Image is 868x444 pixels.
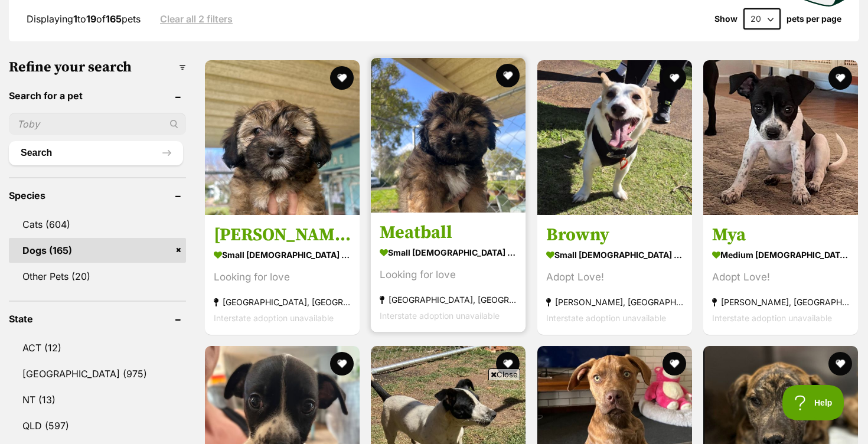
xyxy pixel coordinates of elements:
h3: [PERSON_NAME] [214,224,351,246]
div: Looking for love [380,267,517,283]
button: favourite [330,352,354,376]
img: Meatball - Maltese Terrier Dog [371,58,526,213]
span: Interstate adoption unavailable [214,313,334,323]
label: pets per page [787,14,841,24]
strong: small [DEMOGRAPHIC_DATA] Dog [380,244,517,261]
a: [GEOGRAPHIC_DATA] (975) [9,361,186,386]
span: Interstate adoption unavailable [380,311,500,321]
h3: Mya [712,224,849,246]
strong: 1 [73,13,77,25]
a: Browny small [DEMOGRAPHIC_DATA] Dog Adopt Love! [PERSON_NAME], [GEOGRAPHIC_DATA] Interstate adopt... [537,215,692,335]
h3: Browny [546,224,683,246]
strong: 19 [86,13,96,25]
button: favourite [330,66,354,90]
strong: small [DEMOGRAPHIC_DATA] Dog [214,246,351,263]
span: Interstate adoption unavailable [712,313,832,323]
strong: small [DEMOGRAPHIC_DATA] Dog [546,246,683,263]
button: Search [9,141,183,165]
img: Mya - Chihuahua x Mixed breed Dog [703,60,858,215]
strong: 165 [106,13,122,25]
strong: medium [DEMOGRAPHIC_DATA] Dog [712,246,849,263]
strong: [PERSON_NAME], [GEOGRAPHIC_DATA] [712,294,849,310]
button: favourite [663,66,686,90]
div: Adopt Love! [712,269,849,285]
span: Interstate adoption unavailable [546,313,666,323]
button: favourite [497,352,520,376]
a: Mya medium [DEMOGRAPHIC_DATA] Dog Adopt Love! [PERSON_NAME], [GEOGRAPHIC_DATA] Interstate adoptio... [703,215,858,335]
a: [PERSON_NAME] small [DEMOGRAPHIC_DATA] Dog Looking for love [GEOGRAPHIC_DATA], [GEOGRAPHIC_DATA] ... [205,215,360,335]
img: Sonny - Maltese Terrier Dog [205,60,360,215]
button: favourite [663,352,686,376]
div: Adopt Love! [546,269,683,285]
button: favourite [828,66,852,90]
button: favourite [828,352,852,376]
a: Other Pets (20) [9,264,186,289]
span: Displaying to of pets [27,13,141,25]
button: favourite [497,64,520,87]
iframe: Help Scout Beacon - Open [782,385,844,420]
a: Dogs (165) [9,238,186,263]
a: Cats (604) [9,212,186,237]
a: NT (13) [9,387,186,412]
strong: [PERSON_NAME], [GEOGRAPHIC_DATA] [546,294,683,310]
h3: Refine your search [9,59,186,76]
header: Search for a pet [9,90,186,101]
span: Close [488,368,520,380]
header: State [9,314,186,324]
header: Species [9,190,186,201]
span: Show [714,14,738,24]
iframe: Advertisement [219,385,649,438]
input: Toby [9,113,186,135]
a: ACT (12) [9,335,186,360]
strong: [GEOGRAPHIC_DATA], [GEOGRAPHIC_DATA] [214,294,351,310]
strong: [GEOGRAPHIC_DATA], [GEOGRAPHIC_DATA] [380,292,517,308]
h3: Meatball [380,221,517,244]
a: Clear all 2 filters [160,14,233,24]
div: Looking for love [214,269,351,285]
a: QLD (597) [9,413,186,438]
img: Browny - Jack Russell Terrier Dog [537,60,692,215]
a: Meatball small [DEMOGRAPHIC_DATA] Dog Looking for love [GEOGRAPHIC_DATA], [GEOGRAPHIC_DATA] Inter... [371,213,526,332]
